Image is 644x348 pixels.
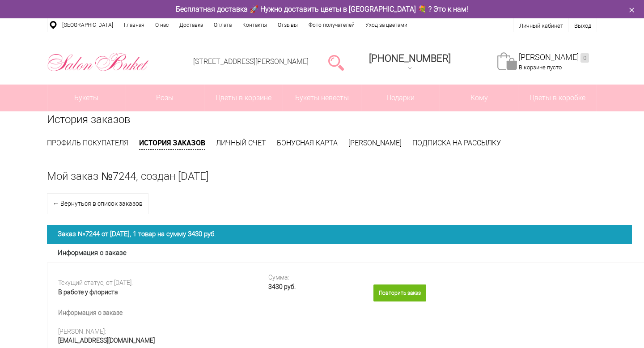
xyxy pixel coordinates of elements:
[519,52,589,63] a: [PERSON_NAME]
[57,18,119,32] a: [GEOGRAPHIC_DATA]
[58,286,255,296] div: В работе у флориста
[204,85,283,111] a: Цветы в корзине
[58,249,635,257] h3: Информация о заказе
[519,64,562,71] span: В корзине пусто
[237,18,272,32] a: Контакты
[580,53,589,63] ins: 0
[369,53,451,64] div: [PHONE_NUMBER]
[412,139,501,147] a: Подписка на рассылку
[47,51,149,74] img: Цветы Нижний Новгород
[283,85,361,111] a: Букеты невесты
[58,279,255,286] div: Текущий статус, от [DATE]:
[119,18,150,32] a: Главная
[208,18,237,32] a: Оплата
[47,139,128,147] a: Профиль покупателя
[174,18,208,32] a: Доставка
[364,50,456,75] a: [PHONE_NUMBER]
[268,281,367,290] div: 3430 руб.
[373,284,426,301] a: Повторить заказ
[361,85,440,111] a: Подарки
[360,18,413,32] a: Уход за цветами
[58,230,216,238] span: Заказ №7244 от [DATE], 1 товар на сумму 3430 руб.
[272,18,303,32] a: Отзывы
[268,274,367,281] div: Сумма:
[348,139,402,147] a: [PERSON_NAME]
[440,85,518,111] span: Кому
[277,139,338,147] a: Бонусная карта
[47,111,597,127] h1: История заказов
[150,18,174,32] a: О нас
[574,22,591,29] a: Выход
[518,85,597,111] a: Цветы в коробке
[519,22,563,29] a: Личный кабинет
[47,170,597,182] h1: Мой заказ №7244, создан [DATE]
[216,139,266,147] a: Личный счет
[47,85,126,111] a: Букеты
[303,18,360,32] a: Фото получателей
[126,85,204,111] a: Розы
[139,138,205,150] a: История заказов
[193,57,309,66] a: [STREET_ADDRESS][PERSON_NAME]
[47,193,148,214] a: ← Вернуться в список заказов
[40,4,604,14] div: Бесплатная доставка 🚀 Нужно доставить цветы в [GEOGRAPHIC_DATA] 💐 ? Это к нам!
